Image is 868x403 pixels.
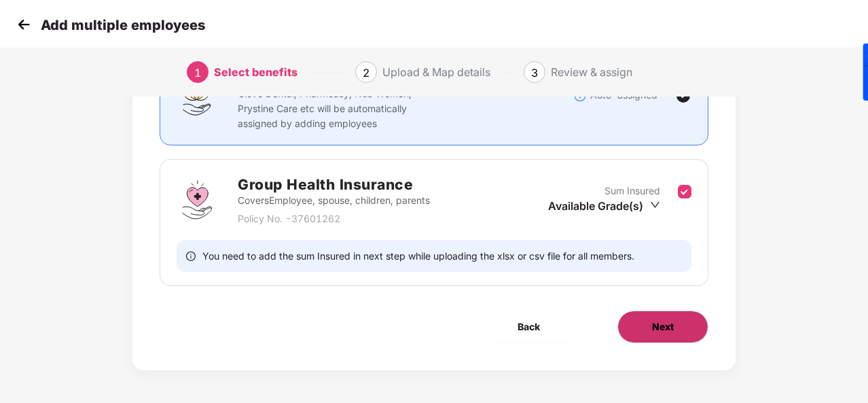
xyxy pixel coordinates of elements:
[382,61,490,83] div: Upload & Map details
[14,14,34,35] img: svg+xml;base64,PHN2ZyB4bWxucz0iaHR0cDovL3d3dy53My5vcmcvMjAwMC9zdmciIHdpZHRoPSIzMCIgaGVpZ2h0PSIzMC...
[617,311,708,343] button: Next
[484,311,574,343] button: Back
[518,319,540,334] span: Back
[202,249,634,262] span: You need to add the sum Insured in next step while uploading the xlsx or csv file for all members.
[531,66,538,80] span: 3
[186,249,196,262] span: info-circle
[363,66,369,80] span: 2
[214,61,297,83] div: Select benefits
[604,183,660,198] p: Sum Insured
[238,193,430,208] p: Covers Employee, spouse, children, parents
[194,66,201,80] span: 1
[177,179,217,220] img: svg+xml;base64,PHN2ZyBpZD0iR3JvdXBfSGVhbHRoX0luc3VyYW5jZSIgZGF0YS1uYW1lPSJHcm91cCBIZWFsdGggSW5zdX...
[238,86,439,131] p: Clove Dental, Pharmeasy, Nua Women, Prystine Care etc will be automatically assigned by adding em...
[238,173,430,196] h2: Group Health Insurance
[650,200,660,210] span: down
[551,61,632,83] div: Review & assign
[41,17,205,33] p: Add multiple employees
[238,211,430,226] p: Policy No. - 37601262
[548,198,660,213] div: Available Grade(s)
[652,319,674,334] span: Next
